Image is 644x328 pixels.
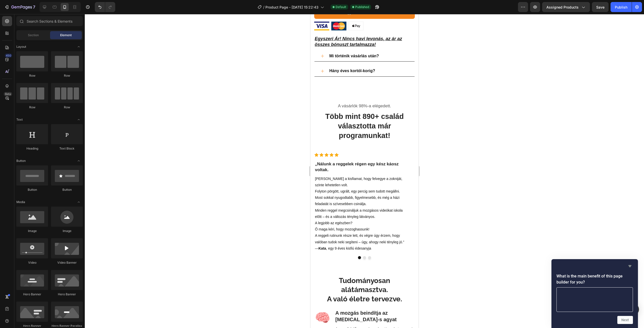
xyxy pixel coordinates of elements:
[75,198,83,206] span: Toggle open
[51,146,83,151] div: Text Block
[556,273,633,285] h2: What is the main benefit of this page builder for you?
[4,92,12,96] div: Beta
[60,33,72,37] span: Element
[355,5,369,9] span: Published
[2,2,37,12] button: 7
[16,229,48,233] div: Image
[556,287,633,312] textarea: What is the main benefit of this page builder for you?
[16,159,26,163] span: Button
[33,4,35,10] p: 7
[51,260,83,265] div: Video Banner
[16,44,26,49] span: Layout
[336,5,346,9] span: Default
[265,5,318,10] span: Product Page - [DATE] 15:22:43
[51,105,83,110] div: Row
[16,260,48,265] div: Video
[16,146,48,151] div: Heading
[75,157,83,165] span: Toggle open
[546,5,579,10] span: Assigned Products
[16,117,23,122] span: Text
[263,5,264,10] span: /
[95,2,115,12] div: Undo/Redo
[16,73,48,78] div: Row
[596,5,605,9] span: Save
[51,73,83,78] div: Row
[627,263,633,269] button: Hide survey
[611,2,632,12] button: Publish
[310,14,419,328] iframe: Design area
[615,5,627,10] div: Publish
[16,105,48,110] div: Row
[51,229,83,233] div: Image
[51,292,83,297] div: Hero Banner
[16,188,48,192] div: Button
[542,2,590,12] button: Assigned Products
[617,316,633,324] button: Next question
[16,200,25,204] span: Media
[16,292,48,297] div: Hero Banner
[556,263,633,324] div: What is the main benefit of this page builder for you?
[592,2,609,12] button: Save
[51,188,83,192] div: Button
[75,43,83,51] span: Toggle open
[5,54,12,58] div: 450
[16,16,83,26] input: Search Sections & Elements
[28,33,39,37] span: Section
[75,116,83,124] span: Toggle open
